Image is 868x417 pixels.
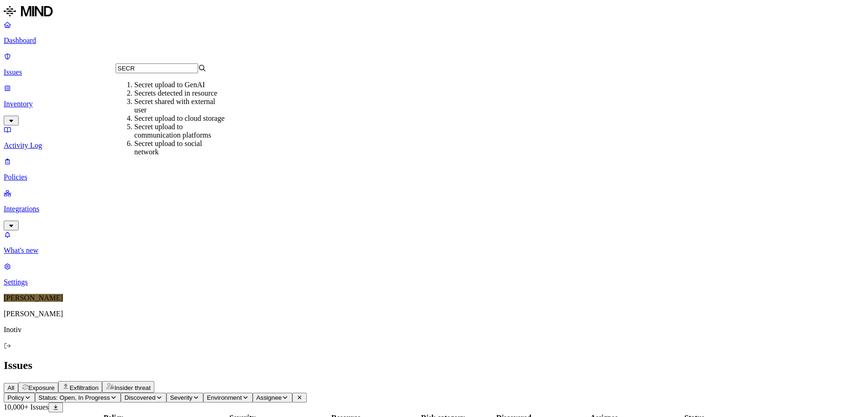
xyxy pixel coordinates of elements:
span: Insider threat [114,384,151,391]
input: Search [116,63,198,73]
p: Integrations [4,205,864,213]
h2: Issues [4,359,864,372]
img: MIND [4,4,53,19]
p: Issues [4,68,864,76]
span: Exposure [28,384,55,391]
div: Secret upload to GenAI [134,81,225,89]
p: Settings [4,278,864,286]
span: All [7,384,14,391]
span: Policy [7,394,24,401]
a: Policies [4,157,864,181]
span: [PERSON_NAME] [4,294,63,302]
a: Settings [4,262,864,286]
a: MIND [4,4,864,21]
a: Inventory [4,84,864,124]
span: Severity [170,394,193,401]
div: Secrets detected in resource [134,89,225,97]
span: Assignee [256,394,282,401]
p: Activity Log [4,141,864,150]
span: Discovered [124,394,156,401]
div: Secret upload to cloud storage [134,114,225,123]
a: What's new [4,230,864,255]
span: Status: Open, In Progress [39,394,110,401]
p: Policies [4,173,864,181]
p: Inventory [4,100,864,108]
a: Dashboard [4,21,864,45]
span: 10,000+ Issues [4,403,48,411]
span: Environment [207,394,242,401]
div: Secret upload to social network [134,139,225,156]
p: Inotiv [4,326,864,334]
a: Issues [4,52,864,76]
div: Secret upload to communication platforms [134,123,225,139]
div: Secret shared with external user [134,97,225,114]
span: Exfiltration [69,384,98,391]
a: Integrations [4,189,864,229]
p: Dashboard [4,36,864,45]
p: What's new [4,246,864,255]
a: Activity Log [4,125,864,150]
